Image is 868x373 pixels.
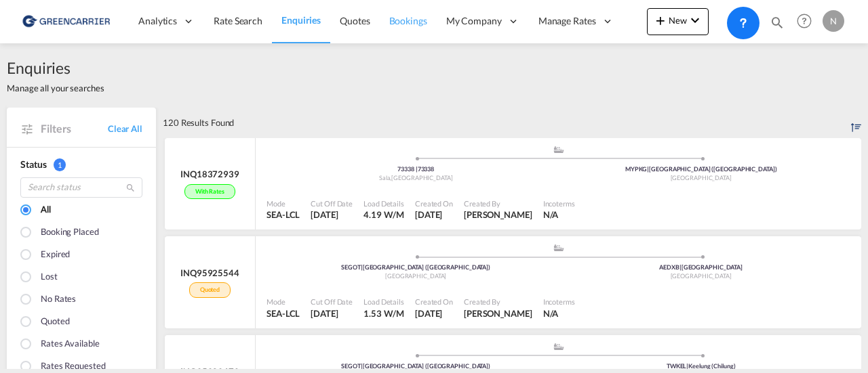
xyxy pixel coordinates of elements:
div: Sort by: Created on [851,108,861,137]
div: INQ95925544Quoted assets/icons/custom/ship-fill.svgassets/icons/custom/roll-o-plane.svgOriginGoth... [163,236,861,335]
span: SEGOT [GEOGRAPHIC_DATA] ([GEOGRAPHIC_DATA]) [341,263,490,271]
div: Quoted [189,282,231,298]
img: 609dfd708afe11efa14177256b0082fb.png [20,6,112,37]
span: | [361,362,363,370]
span: Help [793,9,816,32]
span: Quotes [340,15,370,26]
md-icon: icon-chevron-down [687,12,703,28]
span: Manage Rates [538,14,596,28]
span: [PERSON_NAME] [464,209,532,220]
div: Load Details [363,297,404,307]
span: [DATE] [311,308,338,319]
div: Mode [267,297,300,307]
div: SEA-LCL [267,209,300,221]
div: 1.53 W/M [363,307,404,320]
div: Created On [415,198,453,209]
md-icon: assets/icons/custom/ship-fill.svg [551,244,567,251]
md-icon: icon-magnify [770,15,785,30]
span: Enquiries [281,14,321,26]
span: [GEOGRAPHIC_DATA] [385,272,446,280]
div: Cut Off Date [311,198,353,209]
div: 3 Sep 2025 [311,209,353,221]
md-icon: icon-plus 400-fg [652,12,669,28]
span: SEGOT [GEOGRAPHIC_DATA] ([GEOGRAPHIC_DATA]) [341,362,490,370]
span: | [647,165,649,173]
span: 73338 [418,165,435,173]
div: N [823,10,844,32]
span: My Company [446,14,502,28]
span: Bookings [389,15,427,26]
div: 3 Sep 2025 [311,307,353,320]
div: INQ18372939 [180,168,239,180]
md-icon: assets/icons/custom/ship-fill.svg [551,146,567,153]
span: Sala [379,174,392,181]
div: Created By [464,297,532,307]
div: Quoted [41,315,69,330]
span: [GEOGRAPHIC_DATA] [671,174,732,181]
span: [DATE] [415,209,442,220]
div: Expired [41,248,70,263]
span: Analytics [138,14,177,28]
div: Cut Off Date [311,297,353,307]
div: With rates [184,184,235,200]
div: 3 Sep 2025 [415,307,453,320]
a: Clear All [108,123,142,135]
span: Filters [41,121,108,136]
div: Lost [41,270,58,285]
div: Incoterms [543,297,575,307]
div: SEA-LCL [267,307,300,320]
span: Status [20,158,46,170]
div: 3 Sep 2025 [415,209,453,221]
div: Booking placed [41,225,99,240]
span: 1 [54,158,66,171]
div: Created By [464,198,532,209]
span: , [390,174,391,181]
md-icon: icon-magnify [125,183,136,193]
span: New [652,15,703,26]
span: 73338 [397,165,417,173]
div: Lennart Jonson [464,209,532,221]
md-icon: assets/icons/custom/ship-fill.svg [551,343,567,350]
span: [GEOGRAPHIC_DATA] [671,272,732,280]
span: MYPKG [GEOGRAPHIC_DATA] ([GEOGRAPHIC_DATA]) [625,165,777,173]
span: | [361,263,363,271]
div: 120 Results Found [163,108,234,137]
div: Load Details [363,198,404,209]
div: INQ95925544 [180,267,239,279]
div: All [41,203,51,218]
span: [DATE] [415,308,442,319]
span: AEDXB [GEOGRAPHIC_DATA] [659,263,743,271]
span: [GEOGRAPHIC_DATA] [391,174,452,181]
span: | [416,165,418,173]
div: Fredrik Fagerman [464,307,532,320]
div: icon-magnify [770,15,785,35]
span: | [686,362,688,370]
div: Incoterms [543,198,575,209]
div: Help [793,9,823,34]
div: Rates available [41,337,100,352]
div: N/A [543,307,559,320]
span: Enquiries [7,57,104,79]
span: TWKEL Keelung (Chilung) [667,362,736,370]
input: Search status [20,177,142,198]
div: Created On [415,297,453,307]
div: No rates [41,292,76,307]
button: icon-plus 400-fgNewicon-chevron-down [647,8,709,35]
div: INQ18372939With rates assets/icons/custom/ship-fill.svgassets/icons/custom/roll-o-plane.svgOrigin... [163,138,861,237]
span: [PERSON_NAME] [464,308,532,319]
span: | [679,263,682,271]
div: Mode [267,198,300,209]
span: Rate Search [214,15,262,26]
div: 4.19 W/M [363,209,404,221]
div: N/A [543,209,559,221]
span: Manage all your searches [7,82,104,94]
span: [DATE] [311,209,338,220]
